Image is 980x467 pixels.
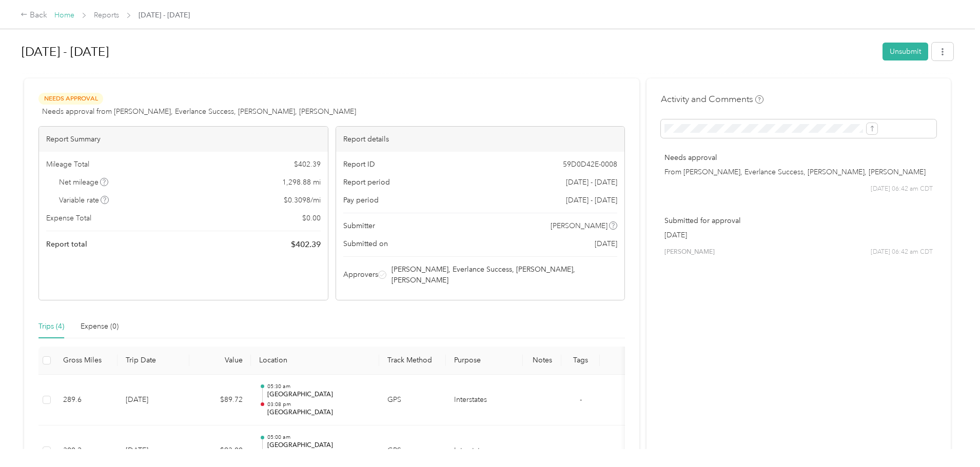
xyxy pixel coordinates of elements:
p: From [PERSON_NAME], Everlance Success, [PERSON_NAME], [PERSON_NAME] [664,167,933,177]
p: Submitted for approval [664,215,933,226]
td: GPS [379,375,446,426]
span: [PERSON_NAME] [551,220,607,231]
p: [GEOGRAPHIC_DATA] [267,441,371,450]
span: [DATE] - [DATE] [139,10,190,21]
a: Reports [94,11,119,19]
span: $ 0.00 [302,213,321,224]
td: [DATE] [117,375,189,426]
p: 05:00 am [267,434,371,441]
p: [GEOGRAPHIC_DATA] [267,390,371,399]
td: 289.6 [55,375,117,426]
span: Report period [343,177,390,188]
span: [PERSON_NAME], Everlance Success, [PERSON_NAME], [PERSON_NAME] [391,264,616,286]
span: Mileage Total [46,159,89,170]
span: [DATE] [595,238,617,249]
p: 03:08 pm [267,401,371,408]
div: Expense (0) [81,321,119,332]
span: Report total [46,239,87,250]
a: Home [54,11,74,19]
th: Location [251,347,379,375]
span: Approvers [343,269,378,280]
th: Purpose [446,347,523,375]
h4: Activity and Comments [661,93,763,106]
th: Trip Date [117,347,189,375]
th: Track Method [379,347,446,375]
span: Needs approval from [PERSON_NAME], Everlance Success, [PERSON_NAME], [PERSON_NAME] [42,106,356,117]
span: Pay period [343,195,379,206]
span: $ 402.39 [294,159,321,170]
span: Report ID [343,159,375,170]
iframe: Everlance-gr Chat Button Frame [923,410,980,467]
span: 59D0D42E-0008 [563,159,617,170]
span: $ 0.3098 / mi [284,195,321,206]
span: [DATE] 06:42 am CDT [871,248,933,257]
p: [GEOGRAPHIC_DATA] [267,408,371,417]
span: Submitter [343,220,375,231]
th: Notes [523,347,561,375]
span: - [580,446,582,455]
p: Needs approval [664,152,933,163]
div: Report details [336,127,625,152]
span: Variable rate [59,195,109,206]
div: Trips (4) [38,321,64,332]
span: Submitted on [343,238,388,249]
span: $ 402.39 [291,238,321,251]
p: [DATE] [664,230,933,240]
span: 1,298.88 mi [282,177,321,188]
span: [PERSON_NAME] [664,248,715,257]
span: [DATE] - [DATE] [566,177,617,188]
span: [DATE] - [DATE] [566,195,617,206]
span: Expense Total [46,213,91,224]
p: 05:30 am [267,383,371,390]
div: Report Summary [39,127,328,152]
span: [DATE] 06:42 am CDT [871,185,933,194]
span: Needs Approval [38,93,103,105]
th: Tags [561,347,600,375]
th: Gross Miles [55,347,117,375]
td: Interstates [446,375,523,426]
h1: Aug 1 - 31, 2025 [22,39,875,64]
td: $89.72 [189,375,251,426]
span: Net mileage [59,177,109,188]
th: Value [189,347,251,375]
div: Back [21,9,47,22]
button: Unsubmit [883,43,928,60]
span: - [580,395,582,404]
